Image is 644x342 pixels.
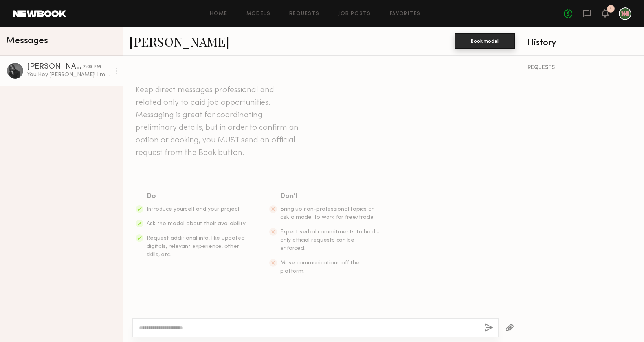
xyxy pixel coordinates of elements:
a: [PERSON_NAME] [129,33,229,50]
a: Book model [455,38,515,44]
span: Messages [6,36,48,45]
div: Do [147,191,247,202]
a: Home [210,11,228,16]
div: 7:03 PM [83,64,101,71]
a: Job Posts [338,11,371,16]
div: [PERSON_NAME] [27,63,83,71]
header: Keep direct messages professional and related only to paid job opportunities. Messaging is great ... [136,84,301,159]
a: Requests [289,11,319,16]
span: Request additional info, like updated digitals, relevant experience, other skills, etc. [147,236,245,257]
span: Ask the model about their availability. [147,221,246,226]
div: History [528,38,638,47]
div: REQUESTS [528,65,638,71]
a: Models [246,11,270,16]
span: Bring up non-professional topics or ask a model to work for free/trade. [280,207,375,220]
button: Book model [455,33,515,49]
span: Introduce yourself and your project. [147,207,241,212]
span: Expect verbal commitments to hold - only official requests can be enforced. [280,229,380,251]
div: Don’t [280,191,381,202]
a: Favorites [390,11,421,16]
div: You: Hey [PERSON_NAME]! I'm casting a job for [PERSON_NAME] on 9/15. Are you available/interested... [27,71,111,78]
span: Move communications off the platform. [280,260,360,274]
div: 1 [610,7,612,11]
